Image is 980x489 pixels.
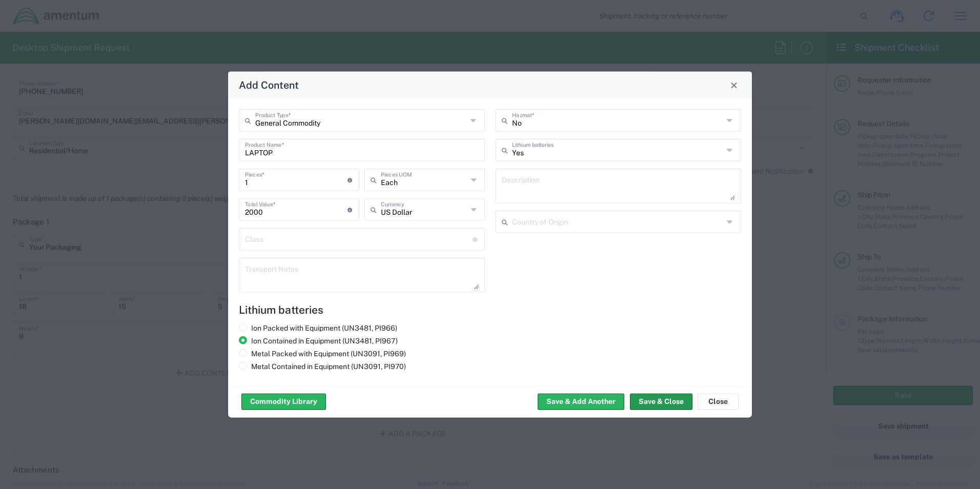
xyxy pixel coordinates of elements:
[538,394,624,410] button: Save & Add Another
[239,349,406,358] label: Metal Packed with Equipment (UN3091, PI969)
[239,303,741,316] h4: Lithium batteries
[630,394,692,410] button: Save & Close
[239,362,406,371] label: Metal Contained in Equipment (UN3091, PI970)
[727,78,741,92] button: Close
[239,323,397,333] label: Ion Packed with Equipment (UN3481, PI966)
[698,394,739,410] button: Close
[239,336,398,345] label: Ion Contained in Equipment (UN3481, PI967)
[239,77,299,92] h4: Add Content
[241,394,326,410] button: Commodity Library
